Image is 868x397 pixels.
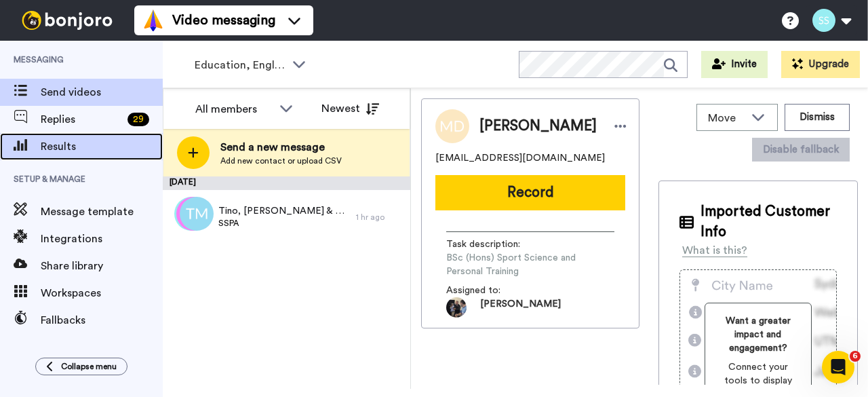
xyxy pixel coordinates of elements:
[716,314,800,355] span: Want a greater impact and engagement?
[356,212,403,223] div: 1 hr ago
[35,358,127,375] button: Collapse menu
[446,251,614,278] span: BSc (Hons) Sport Science and Personal Training
[446,297,467,318] img: 45a278af-c191-4ced-baa6-b9e9d620f251-1597320989.jpg
[446,284,541,297] span: Assigned to:
[41,231,163,247] span: Integrations
[41,111,122,128] span: Replies
[781,51,860,78] button: Upgrade
[41,204,163,220] span: Message template
[41,138,163,155] span: Results
[218,204,349,218] span: Tino, [PERSON_NAME] & 64 others
[435,175,625,210] button: Record
[479,116,597,136] span: [PERSON_NAME]
[708,110,745,126] span: Move
[176,197,210,231] img: rm.png
[701,202,837,242] span: Imported Customer Info
[127,113,149,126] div: 29
[785,104,850,131] button: Dismiss
[41,258,163,274] span: Share library
[218,218,349,229] span: SSPA
[850,351,861,362] span: 6
[41,84,163,100] span: Send videos
[195,101,273,117] div: All members
[446,238,541,251] span: Task description :
[41,285,163,301] span: Workspaces
[682,242,747,259] div: What is this?
[220,139,342,155] span: Send a new message
[61,361,117,372] span: Collapse menu
[822,351,854,383] iframe: Intercom live chat
[163,176,410,190] div: [DATE]
[220,155,342,166] span: Add new contact or upload CSV
[174,197,208,231] img: kp.png
[195,57,285,73] span: Education, English & Sport 2025
[142,10,164,31] img: vm-color.svg
[435,151,605,165] span: [EMAIL_ADDRESS][DOMAIN_NAME]
[172,11,275,30] span: Video messaging
[435,109,469,143] img: Image of Matthew Doherty
[480,297,561,318] span: [PERSON_NAME]
[752,138,850,162] button: Disable fallback
[16,11,118,30] img: bj-logo-header-white.svg
[41,312,163,328] span: Fallbacks
[701,51,768,78] button: Invite
[311,95,389,122] button: Newest
[180,197,214,231] img: tm.png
